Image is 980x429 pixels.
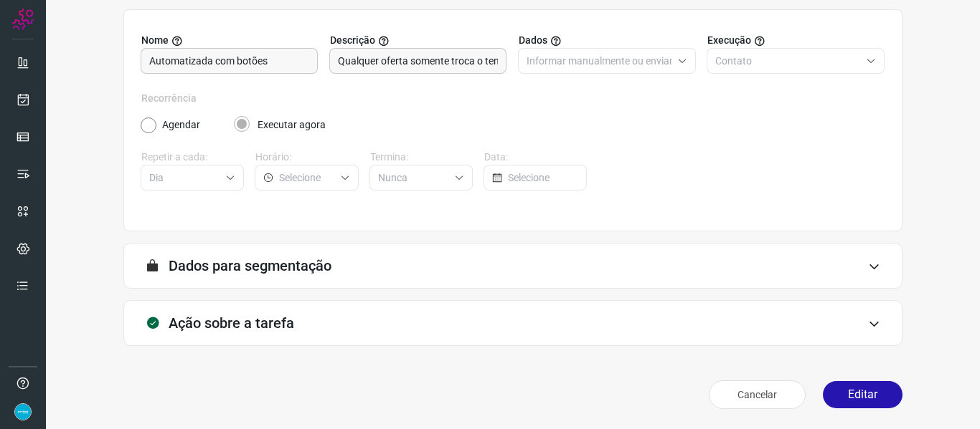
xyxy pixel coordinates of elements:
span: Dados [519,33,547,48]
img: 86fc21c22a90fb4bae6cb495ded7e8f6.png [14,403,32,420]
button: Editar [823,381,903,408]
input: Forneça uma breve descrição da sua tarefa. [338,49,498,73]
h3: Dados para segmentação [169,257,331,274]
span: Execução [707,33,751,48]
label: Executar agora [258,117,326,132]
span: Descrição [330,33,375,48]
input: Selecione [508,165,578,190]
label: Data: [484,150,587,165]
input: Selecione o tipo de envio [715,49,860,73]
input: Digite o nome para a sua tarefa. [149,49,309,73]
img: Logo [12,9,34,30]
label: Repetir a cada: [141,150,244,165]
label: Horário: [255,150,358,165]
input: Selecione [279,165,334,190]
button: Cancelar [709,380,806,409]
label: Termina: [370,150,473,165]
span: Nome [141,33,169,48]
input: Selecione [149,165,220,190]
input: Selecione o tipo de envio [527,49,672,73]
input: Selecione [378,165,448,190]
label: Recorrência [141,91,885,106]
h3: Ação sobre a tarefa [169,314,294,332]
label: Agendar [162,117,200,132]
